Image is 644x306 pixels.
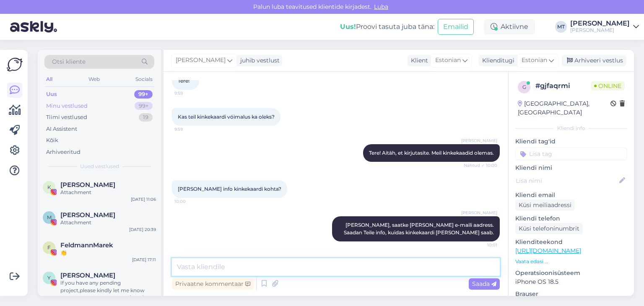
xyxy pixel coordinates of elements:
[174,126,206,132] span: 9:59
[174,198,206,205] span: 10:00
[46,113,87,122] div: Tiimi vestlused
[174,90,206,96] span: 9:59
[46,148,80,156] div: Arhiveeritud
[535,81,591,91] div: # gjfaqrmi
[522,84,526,90] span: g
[515,290,627,298] p: Brauser
[515,238,627,246] p: Klienditeekond
[570,20,630,27] div: [PERSON_NAME]
[515,214,627,223] p: Kliendi telefon
[515,137,627,146] p: Kliendi tag'id
[479,56,514,65] div: Klienditugi
[371,3,391,10] span: Luba
[7,57,23,73] img: Askly Logo
[515,258,627,265] p: Vaata edasi ...
[132,257,156,263] div: [DATE] 17:11
[60,272,115,279] span: Yina Yu
[52,57,86,66] span: Otsi kliente
[522,56,547,65] span: Estonian
[87,74,101,85] div: Web
[515,200,575,211] div: Küsi meiliaadressi
[484,19,535,34] div: Aktiivne
[435,56,461,65] span: Estonian
[178,78,190,84] span: Tere!
[46,125,77,133] div: AI Assistent
[438,19,474,35] button: Emailid
[515,277,627,286] p: iPhone OS 18.5
[129,226,156,233] div: [DATE] 20:39
[178,186,281,192] span: [PERSON_NAME] info kinkekaardi kohta?
[515,148,627,160] input: Lisa tag
[134,74,154,85] div: Socials
[60,279,156,294] div: If you have any pending project,please kindly let me know
[135,102,153,110] div: 99+
[518,99,610,117] div: [GEOGRAPHIC_DATA], [GEOGRAPHIC_DATA]
[562,55,626,66] div: Arhiveeri vestlus
[461,210,497,216] span: [PERSON_NAME]
[472,280,496,288] span: Saada
[515,191,627,200] p: Kliendi email
[408,56,428,65] div: Klient
[178,114,275,120] span: Kas teil kinkekaardi vóimalus ka oleks?
[60,249,156,257] div: 👏
[60,219,156,226] div: Attachment
[60,211,115,219] span: Marleen Pärkma
[591,81,625,91] span: Online
[464,162,497,169] span: Nähtud ✓ 10:00
[515,163,627,172] p: Kliendi nimi
[131,196,156,202] div: [DATE] 11:06
[60,189,156,196] div: Attachment
[515,223,583,234] div: Küsi telefoninumbrit
[80,163,119,170] span: Uued vestlused
[555,21,567,33] div: MT
[369,150,494,156] span: Tere! Aitäh, et kirjutasite. Meil kinkekaadid olemas.
[47,214,52,220] span: M
[570,27,630,34] div: [PERSON_NAME]
[60,241,113,249] span: FeldmannMarek
[461,137,497,144] span: [PERSON_NAME]
[46,136,58,145] div: Kõik
[46,90,57,99] div: Uus
[46,102,88,110] div: Minu vestlused
[47,184,51,190] span: K
[466,242,497,248] span: 10:01
[344,222,495,236] span: [PERSON_NAME], saatke [PERSON_NAME] e-maili aadress. Saadan Teile info, kuidas kinkekaardi [PERSO...
[60,181,115,189] span: Kati Raudla
[47,244,51,251] span: F
[340,22,434,32] div: Proovi tasuta juba täna:
[176,56,226,65] span: [PERSON_NAME]
[570,20,639,34] a: [PERSON_NAME][PERSON_NAME]
[172,278,254,290] div: Privaatne kommentaar
[515,124,627,132] div: Kliendi info
[515,269,627,277] p: Operatsioonisüsteem
[515,247,581,254] a: [URL][DOMAIN_NAME]
[134,90,153,99] div: 99+
[340,23,356,31] b: Uus!
[139,113,153,122] div: 19
[237,56,280,65] div: juhib vestlust
[47,275,51,281] span: Y
[44,74,54,85] div: All
[130,294,156,301] div: [DATE] 10:03
[516,176,618,185] input: Lisa nimi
